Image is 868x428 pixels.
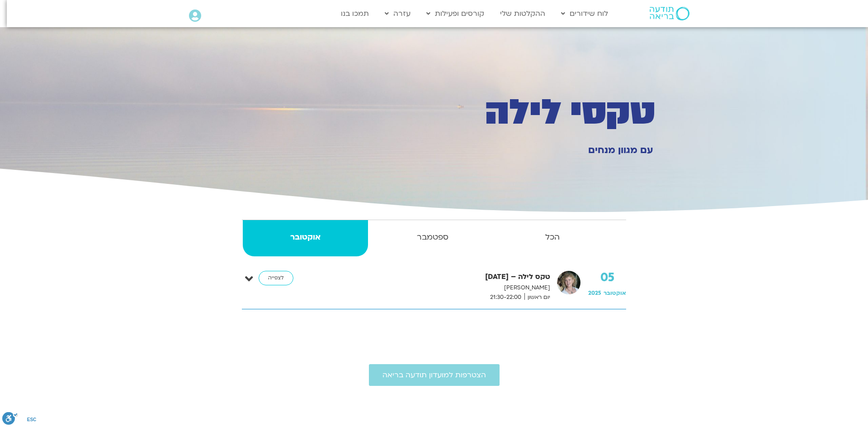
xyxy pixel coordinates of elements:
[382,371,486,379] span: הצטרפות למועדון תודעה בריאה
[336,5,373,22] a: תמכו בנו
[369,364,500,386] a: הצטרפות למועדון תודעה בריאה
[347,96,656,129] h1: טקסי לילה
[557,5,613,22] a: לוח שידורים
[243,231,368,244] strong: אוקטובר
[380,5,415,22] a: עזרה
[243,220,368,256] a: אוקטובר
[422,5,489,22] a: קורסים ופעילות
[604,289,626,297] span: אוקטובר
[259,271,293,285] a: לצפייה
[524,293,550,302] span: יום ראשון
[495,5,550,22] a: ההקלטות שלי
[588,289,601,297] span: 2025
[588,271,626,284] strong: 05
[370,220,496,256] a: ספטמבר
[650,7,689,20] img: תודעה בריאה
[498,220,607,256] a: הכל
[313,271,550,283] strong: טקס לילה – [DATE]
[313,283,550,293] p: [PERSON_NAME]
[506,145,654,156] h2: עם מגוון מנחים
[370,231,496,244] strong: ספטמבר
[498,231,607,244] strong: הכל
[487,293,524,302] span: 21:30-22:00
